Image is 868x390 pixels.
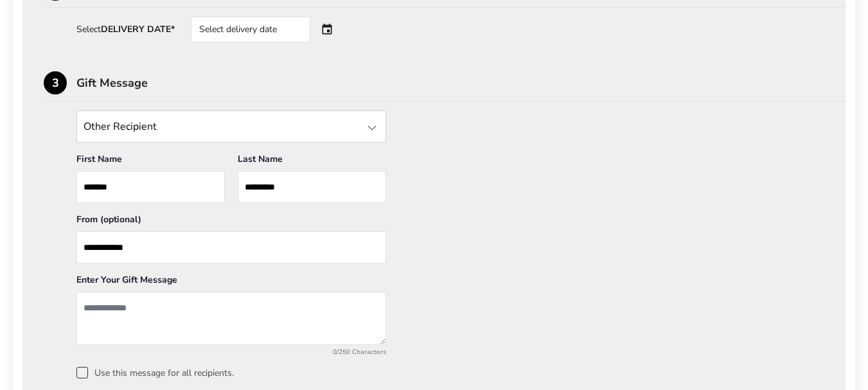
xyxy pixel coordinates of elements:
label: Use this message for all recipients. [76,367,824,378]
div: From (optional) [76,213,386,231]
div: 0/250 Characters [76,348,386,357]
input: From [76,231,386,263]
div: Enter Your Gift Message [76,274,386,292]
input: First Name [76,171,225,203]
div: 3 [44,71,67,94]
div: Last Name [238,153,386,171]
strong: DELIVERY DATE* [101,23,175,35]
div: Select [76,25,175,34]
input: State [76,111,386,143]
div: First Name [76,153,225,171]
input: Last Name [238,171,386,203]
div: Gift Message [76,77,846,89]
textarea: Add a message [76,292,386,345]
div: Select delivery date [191,17,310,42]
